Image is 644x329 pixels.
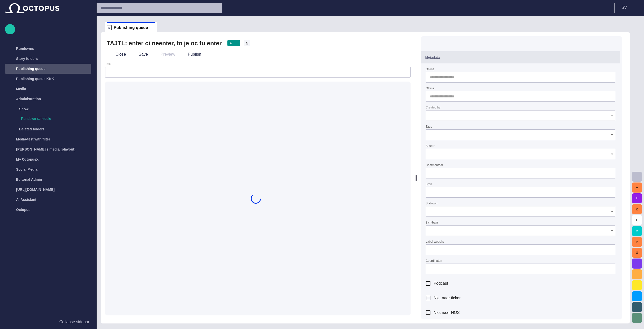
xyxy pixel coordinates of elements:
button: Open [609,208,616,215]
p: Octopus [16,207,30,212]
label: Coordinaten [426,259,442,263]
button: A [632,182,642,193]
div: Media [5,84,91,94]
p: Media [16,86,26,91]
p: Deleted folders [19,127,45,132]
button: F [632,193,642,203]
label: Tags [426,125,432,129]
button: Metadata [421,51,620,63]
button: Close [107,50,128,59]
div: SPublishing queue [105,22,157,32]
span: N [246,41,248,46]
label: Commentaar [426,163,443,167]
button: Publish [179,50,203,59]
span: Podcast [433,280,448,286]
div: [PERSON_NAME]'s media (playout) [5,144,91,154]
button: A [226,40,242,46]
p: Story folders [16,56,38,61]
button: M [632,226,642,236]
p: Media-test with filter [16,137,50,142]
label: Created by [426,105,440,110]
p: Publishing queue KKK [16,76,54,81]
p: Rundowns [16,46,34,51]
div: Octopus [5,205,91,215]
div: AI Assistant [5,195,91,205]
button: L [632,215,642,225]
span: Niet naar ticker [433,295,461,301]
label: Online [426,67,434,71]
button: Open [609,131,616,138]
span: Metadata [425,56,440,59]
div: Media-test with filter [5,134,91,144]
p: Show [19,106,28,112]
img: Octopus News Room [5,3,59,13]
button: P [632,237,642,247]
label: Offline [426,86,434,91]
p: Administration [16,96,41,101]
h2: TAJTL: enter ci neenter, to je oc tu enter [107,39,222,47]
button: Open [609,151,616,158]
p: Collapse sidebar [59,319,89,325]
p: [PERSON_NAME]'s media (playout) [16,147,75,152]
span: A [229,41,232,46]
label: Sjabloon [426,201,437,205]
button: U [632,248,642,258]
div: [URL][DOMAIN_NAME] [5,185,91,195]
div: Publishing queue [5,64,91,74]
span: Niet naar NOS [433,310,460,316]
p: AI Assistant [16,197,36,202]
p: My OctopusX [16,157,38,162]
button: SV [618,3,641,12]
span: Publishing queue [114,25,148,30]
p: Publishing queue [16,66,46,71]
label: Zichtbaar [426,221,438,225]
button: Save [130,50,150,59]
label: Bron [426,182,432,186]
label: Title [105,62,111,66]
p: Editorial Admin [16,177,42,182]
p: S [107,25,112,30]
ul: main menu [5,44,91,215]
button: Open [609,227,616,234]
p: S V [622,5,627,11]
p: Social Media [16,167,37,172]
button: Collapse sidebar [5,317,91,327]
p: [URL][DOMAIN_NAME] [16,187,55,192]
label: Auteur [426,144,434,148]
label: Label website [426,240,444,244]
div: Rundown schedule [11,114,91,124]
button: K [632,204,642,214]
p: Rundown schedule [21,116,91,121]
